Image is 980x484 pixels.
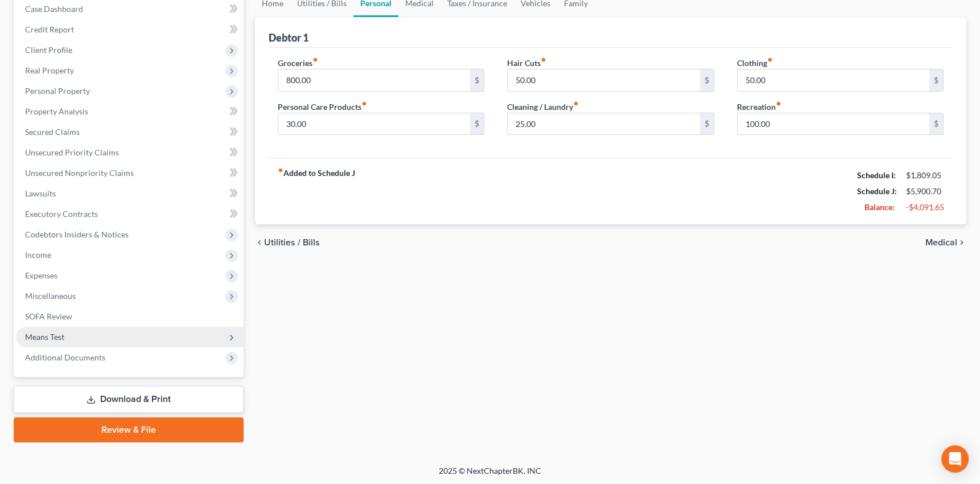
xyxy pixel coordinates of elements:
span: Secured Claims [25,127,80,137]
div: Debtor 1 [269,31,308,44]
i: fiber_manual_record [278,167,283,173]
span: Income [25,250,51,260]
input: -- [278,113,471,135]
div: $ [929,113,943,135]
a: Download & Print [14,386,244,413]
label: Recreation [737,101,781,113]
input: -- [508,113,700,135]
i: fiber_manual_record [312,57,318,63]
span: Credit Report [25,24,74,34]
span: Medical [925,238,957,247]
span: Personal Property [25,86,90,96]
div: $ [929,69,943,91]
input: -- [508,69,700,91]
i: chevron_right [957,238,966,247]
label: Hair Cuts [507,57,546,69]
span: Client Profile [25,45,72,55]
div: -$4,091.65 [906,202,944,213]
input: -- [278,69,471,91]
input: -- [738,113,930,135]
label: Personal Care Products [278,101,367,113]
span: Executory Contracts [25,209,98,219]
label: Groceries [278,57,318,69]
label: Clothing [737,57,773,69]
span: Case Dashboard [25,4,83,14]
strong: Balance: [864,202,895,212]
button: Medical chevron_right [925,238,966,247]
span: Lawsuits [25,188,56,198]
button: chevron_left Utilities / Bills [255,238,320,247]
span: Property Analysis [25,106,88,116]
span: Unsecured Priority Claims [25,147,119,157]
label: Cleaning / Laundry [507,101,579,113]
div: $5,900.70 [906,186,944,197]
div: Open Intercom Messenger [941,445,969,473]
span: Miscellaneous [25,291,76,301]
span: Unsecured Nonpriority Claims [25,168,134,178]
span: Expenses [25,270,57,280]
div: $ [470,113,484,135]
a: Executory Contracts [16,204,244,224]
span: Utilities / Bills [264,238,320,247]
a: Lawsuits [16,183,244,204]
a: Review & File [14,417,244,442]
a: SOFA Review [16,306,244,327]
div: $ [470,69,484,91]
i: fiber_manual_record [767,57,773,63]
span: Codebtors Insiders & Notices [25,229,129,239]
span: Real Property [25,65,74,75]
span: SOFA Review [25,311,72,321]
strong: Schedule J: [857,186,897,196]
a: Unsecured Priority Claims [16,142,244,163]
div: $1,809.05 [906,170,944,181]
strong: Schedule I: [857,170,896,180]
i: fiber_manual_record [573,101,579,106]
a: Credit Report [16,19,244,40]
i: fiber_manual_record [776,101,781,106]
span: Additional Documents [25,352,105,362]
input: -- [738,69,930,91]
a: Property Analysis [16,101,244,122]
span: Means Test [25,332,64,342]
i: fiber_manual_record [541,57,546,63]
a: Unsecured Nonpriority Claims [16,163,244,183]
strong: Added to Schedule J [278,167,355,215]
i: fiber_manual_record [361,101,367,106]
div: $ [700,113,714,135]
div: $ [700,69,714,91]
a: Secured Claims [16,122,244,142]
i: chevron_left [255,238,264,247]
